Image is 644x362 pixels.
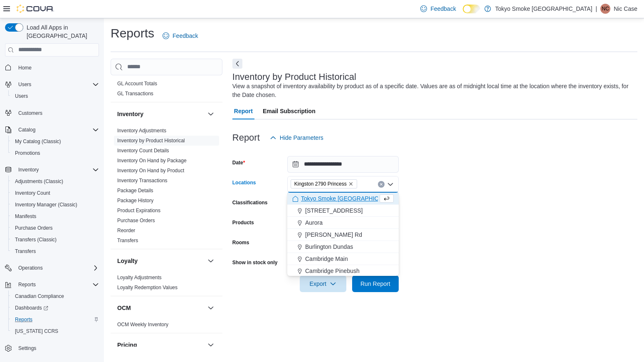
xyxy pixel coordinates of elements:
[111,273,222,296] div: Loyalty
[18,126,35,133] span: Catalog
[117,237,138,244] span: Transfers
[117,304,204,312] button: OCM
[117,197,153,204] span: Package History
[18,265,43,271] span: Operations
[600,4,610,14] div: Nic Case
[18,345,36,352] span: Settings
[360,280,390,288] span: Run Report
[12,176,99,186] span: Adjustments (Classic)
[287,229,399,241] button: [PERSON_NAME] Rd
[117,274,162,281] span: Loyalty Adjustments
[495,4,592,14] p: Tokyo Smoke [GEOGRAPHIC_DATA]
[15,93,28,99] span: Users
[15,178,63,185] span: Adjustments (Classic)
[117,322,168,327] a: OCM Weekly Inventory
[117,257,138,265] h3: Loyalty
[117,168,184,174] a: Inventory On Hand by Product
[15,343,99,353] span: Settings
[12,326,62,336] a: [US_STATE] CCRS
[8,234,102,245] button: Transfers (Classic)
[232,219,254,226] label: Products
[15,263,99,273] span: Operations
[117,198,153,203] a: Package History
[12,291,67,301] a: Canadian Compliance
[15,165,99,175] span: Inventory
[15,316,32,323] span: Reports
[8,314,102,325] button: Reports
[387,181,394,188] button: Close list of options
[15,165,42,175] button: Inventory
[12,148,44,158] a: Promotions
[352,275,399,292] button: Run Report
[232,239,249,246] label: Rooms
[15,213,36,220] span: Manifests
[2,124,102,136] button: Catalog
[12,315,99,325] span: Reports
[463,13,463,14] span: Dark Mode
[305,275,341,292] span: Export
[12,246,39,256] a: Transfers
[8,302,102,314] a: Dashboards
[430,5,456,13] span: Feedback
[117,341,204,349] button: Pricing
[117,188,153,193] a: Package Details
[12,223,56,233] a: Purchase Orders
[12,200,99,210] span: Inventory Manager (Classic)
[291,179,357,188] span: Kingston 2790 Princess
[117,321,168,328] span: OCM Weekly Inventory
[305,243,353,251] span: Burlington Dundas
[2,262,102,274] button: Operations
[117,158,187,164] a: Inventory On Hand by Package
[117,257,204,265] button: Loyalty
[8,290,102,302] button: Canadian Compliance
[18,110,42,117] span: Customers
[305,267,360,275] span: Cambridge Pinebush
[15,293,64,300] span: Canadian Compliance
[8,90,102,102] button: Users
[206,340,216,350] button: Pricing
[117,208,160,213] a: Product Expirations
[280,134,323,142] span: Hide Parameters
[8,245,102,257] button: Transfers
[117,341,137,349] h3: Pricing
[232,259,278,266] label: Show in stock only
[263,103,316,119] span: Email Subscription
[117,187,153,194] span: Package Details
[378,181,385,188] button: Clear input
[173,32,198,40] span: Feedback
[287,205,399,217] button: [STREET_ADDRESS]
[294,180,347,188] span: Kingston 2790 Princess
[117,178,168,183] a: Inventory Transactions
[417,0,459,17] a: Feedback
[12,303,99,313] span: Dashboards
[117,217,155,224] span: Purchase Orders
[614,4,637,14] p: Nic Case
[17,5,54,13] img: Cova
[18,166,39,173] span: Inventory
[287,265,399,277] button: Cambridge Pinebush
[111,25,154,42] h1: Reports
[15,108,99,118] span: Customers
[8,176,102,187] button: Adjustments (Classic)
[12,211,99,221] span: Manifests
[2,342,102,354] button: Settings
[15,62,99,73] span: Home
[602,4,609,14] span: NC
[15,63,35,73] a: Home
[15,236,57,243] span: Transfers (Classic)
[348,181,353,186] button: Remove Kingston 2790 Princess from selection in this group
[15,79,35,89] button: Users
[2,279,102,290] button: Reports
[15,125,39,135] button: Catalog
[12,188,54,198] a: Inventory Count
[117,80,157,87] span: GL Account Totals
[300,275,346,292] button: Export
[2,79,102,90] button: Users
[8,211,102,222] button: Manifests
[12,200,81,210] a: Inventory Manager (Classic)
[18,281,36,288] span: Reports
[15,125,99,135] span: Catalog
[232,199,268,206] label: Classifications
[8,187,102,199] button: Inventory Count
[12,223,99,233] span: Purchase Orders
